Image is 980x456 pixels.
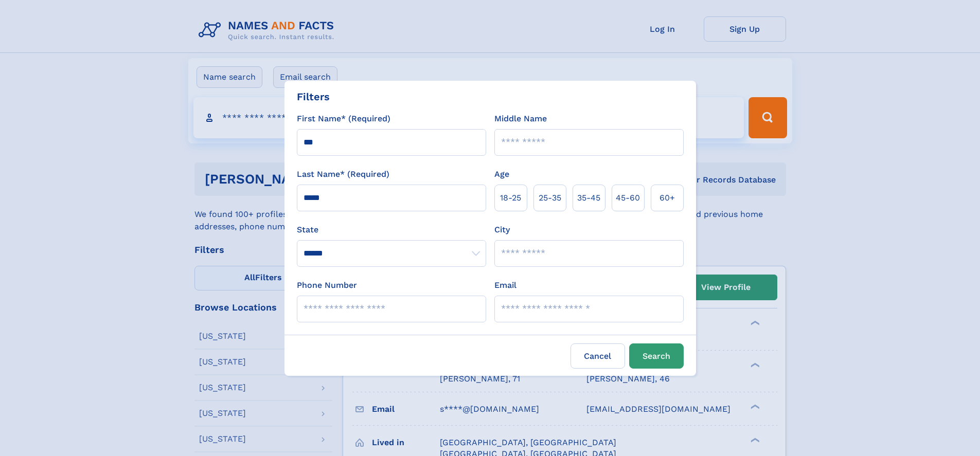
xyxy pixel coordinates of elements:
[629,343,684,369] button: Search
[494,168,509,180] label: Age
[297,279,357,291] label: Phone Number
[297,89,330,104] div: Filters
[297,224,486,236] label: State
[297,113,390,125] label: First Name* (Required)
[577,192,600,204] span: 35‑45
[660,192,675,204] span: 60+
[500,192,521,204] span: 18‑25
[616,192,640,204] span: 45‑60
[494,113,547,125] label: Middle Name
[539,192,561,204] span: 25‑35
[494,224,510,236] label: City
[494,279,516,291] label: Email
[297,168,389,180] label: Last Name* (Required)
[571,343,625,369] label: Cancel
